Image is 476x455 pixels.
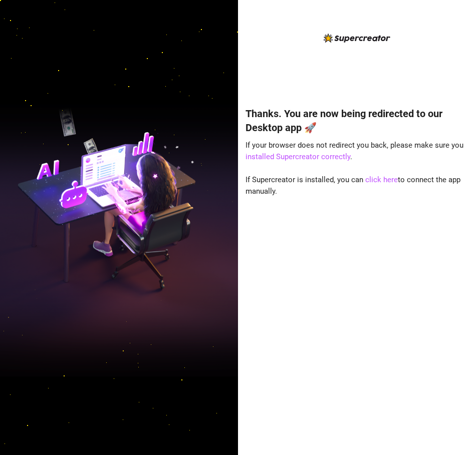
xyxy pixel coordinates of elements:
[365,175,398,184] a: click here
[246,141,463,162] span: If your browser does not redirect you back, please make sure you .
[246,175,460,196] span: If Supercreator is installed, you can to connect the app manually.
[324,34,390,43] img: logo-BBDzfeDw.svg
[246,107,469,135] h4: Thanks. You are now being redirected to our Desktop app 🚀
[246,152,350,161] a: installed Supercreator correctly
